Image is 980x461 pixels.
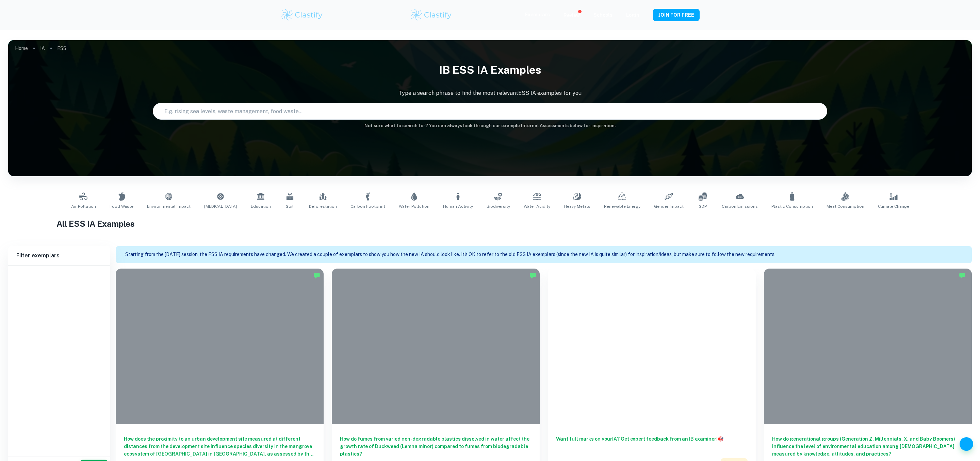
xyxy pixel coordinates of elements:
[204,203,237,209] span: [MEDICAL_DATA]
[57,45,66,52] p: ESS
[626,12,639,18] a: Login
[563,12,580,19] p: Review
[71,203,96,209] span: Air Pollution
[564,203,590,209] span: Heavy Metals
[309,203,337,209] span: Deforestation
[487,203,510,209] span: Biodiversity
[147,203,191,209] span: Environmental Impact
[556,435,748,450] h6: Want full marks on your IA ? Get expert feedback from an IB examiner!
[313,272,320,279] img: Marked
[654,203,684,209] span: Gender Impact
[286,203,294,209] span: Soil
[529,272,536,279] img: Marked
[350,203,385,209] span: Carbon Footprint
[340,435,532,458] h6: How do fumes from varied non-degradable plastics dissolved in water affect the growth rate of Duc...
[960,437,973,451] button: Help and Feedback
[153,102,814,121] input: E.g. rising sea levels, waste management, food waste...
[524,203,550,209] span: Water Acidity
[827,203,864,209] span: Meat Consumption
[699,203,707,209] span: GDP
[410,8,453,22] img: Clastify logo
[718,436,723,442] span: 🎯
[443,203,473,209] span: Human Activity
[124,435,315,458] h6: How does the proximity to an urban development site measured at different distances from the deve...
[8,59,972,81] h1: IB ESS IA examples
[604,203,640,209] span: Renewable Energy
[653,9,700,21] button: JOIN FOR FREE
[817,108,822,114] button: Search
[56,218,924,230] h1: All ESS IA Examples
[959,272,966,279] img: Marked
[771,203,813,209] span: Plastic Consumption
[251,203,271,209] span: Education
[399,203,429,209] span: Water Pollution
[8,89,972,97] p: Type a search phrase to find the most relevant ESS IA examples for you
[722,203,758,209] span: Carbon Emissions
[40,44,45,53] a: IA
[593,12,612,18] a: Schools
[125,251,775,258] p: Starting from the [DATE] session, the ESS IA requirements have changed. We created a couple of ex...
[772,435,964,458] h6: How do generational groups (Generation Z, Millennials, X, and Baby Boomers) influence the level o...
[8,246,110,265] h6: Filter exemplars
[878,203,909,209] span: Climate Change
[15,44,28,53] a: Home
[110,203,133,209] span: Food Waste
[280,8,324,22] img: Clastify logo
[525,11,550,18] p: Exemplars
[8,122,972,129] h6: Not sure what to search for? You can always look through our example Internal Assessments below f...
